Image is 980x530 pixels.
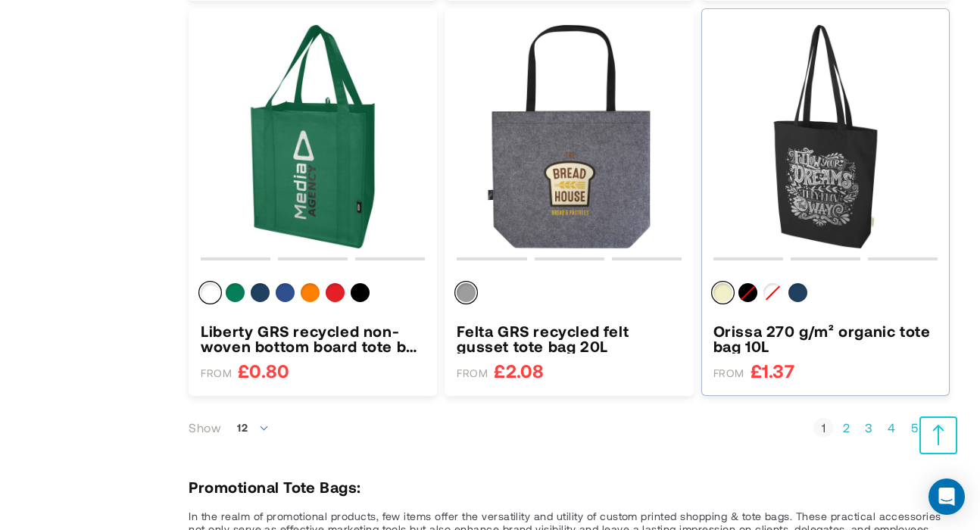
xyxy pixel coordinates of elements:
span: FROM [457,366,488,380]
strong: 1 [813,420,833,435]
div: Navy [788,283,807,302]
div: Royal blue [276,283,295,302]
div: Solid black [738,283,757,302]
div: Red [326,283,345,302]
a: Orissa 270 g/m² organic tote bag 10L [713,323,938,354]
a: Page 3 [859,420,879,435]
div: Medium grey [457,283,476,302]
div: White [763,283,782,302]
div: Orange [301,283,320,302]
img: Orissa 270 g/m² organic tote bag 10L [713,24,938,248]
a: Liberty GRS recycled non-woven bottom board tote bag 29L [201,323,425,354]
a: Page 2 [836,420,856,435]
div: Navy [251,283,270,302]
span: £2.08 [494,361,544,380]
div: Natural [713,283,732,302]
h2: Promotional Tote Bags: [189,479,950,494]
img: Felta GRS recycled felt gusset tote bag 20L [457,24,681,248]
label: Show [189,420,221,435]
span: £0.80 [238,361,289,380]
div: Colour [713,283,938,308]
span: £1.37 [751,361,794,380]
span: FROM [713,366,744,380]
a: Page 5 [904,420,924,435]
div: Colour [457,283,681,308]
div: Open Intercom Messenger [929,479,965,515]
div: White [201,283,220,302]
span: 12 [229,413,279,443]
div: Green [226,283,245,302]
span: FROM [201,366,232,380]
nav: Pagination [813,411,950,445]
a: Page 4 [882,420,901,435]
div: Colour [201,283,425,308]
img: Liberty GRS recycled non-woven bottom board tote bag 29L [201,24,425,248]
div: Solid black [351,283,370,302]
a: Felta GRS recycled felt gusset tote bag 20L [457,323,681,354]
span: 12 [237,421,248,434]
